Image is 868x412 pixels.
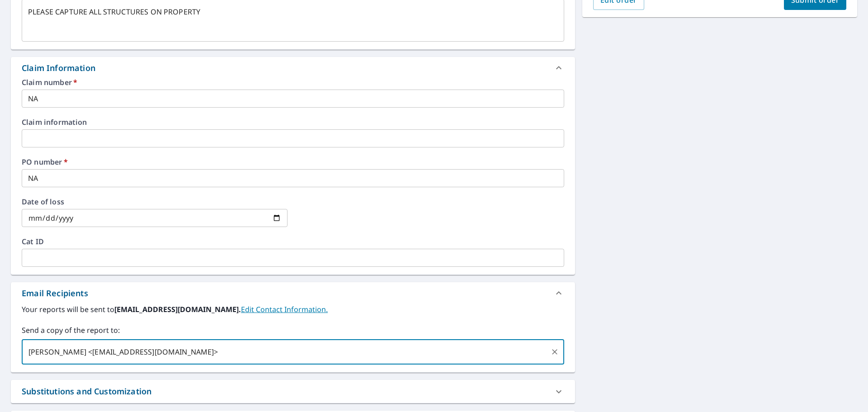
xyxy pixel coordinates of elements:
label: PO number [22,158,564,166]
div: Claim Information [11,57,575,79]
div: Email Recipients [22,287,88,299]
label: Send a copy of the report to: [22,325,564,336]
div: Substitutions and Customization [22,385,151,398]
div: Substitutions and Customization [11,380,575,403]
label: Claim number [22,79,564,86]
div: Claim Information [22,62,95,74]
label: Date of loss [22,198,288,205]
button: Clear [548,346,561,358]
label: Cat ID [22,238,564,245]
label: Your reports will be sent to [22,304,564,315]
b: [EMAIL_ADDRESS][DOMAIN_NAME]. [114,304,241,314]
a: EditContactInfo [241,304,328,314]
textarea: PLEASE CAPTURE ALL STRUCTURES ON PROPERTY [28,8,558,33]
div: Email Recipients [11,282,575,304]
label: Claim information [22,118,564,126]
